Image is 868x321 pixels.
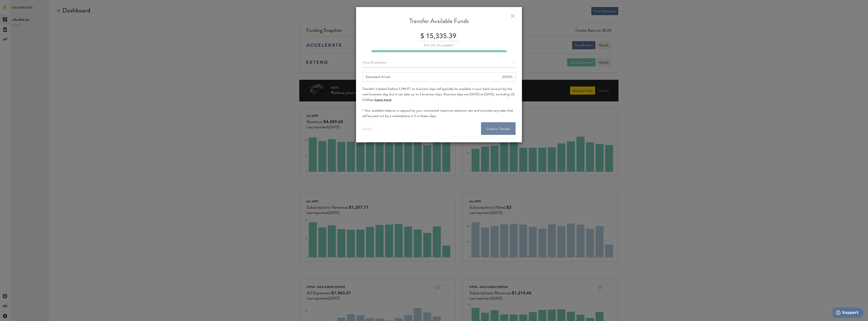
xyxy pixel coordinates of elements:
[362,61,370,64] span: Show
[362,86,516,119] div: Transfers initiated before 5 PM ET on business days will typically be available in your bank acco...
[362,44,516,47] div: $15,335.39 available*
[362,58,516,68] div: Breakdown
[481,122,516,135] button: Confirm Transfer
[375,98,392,101] a: Learn more
[362,72,516,82] div: Estimated Arrival
[502,73,512,82] div: [DATE]
[357,122,377,135] button: Cancel
[362,17,516,29] div: Transfer Available Funds
[418,32,424,41] div: $
[833,307,863,319] iframe: Opens a widget where you can find more information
